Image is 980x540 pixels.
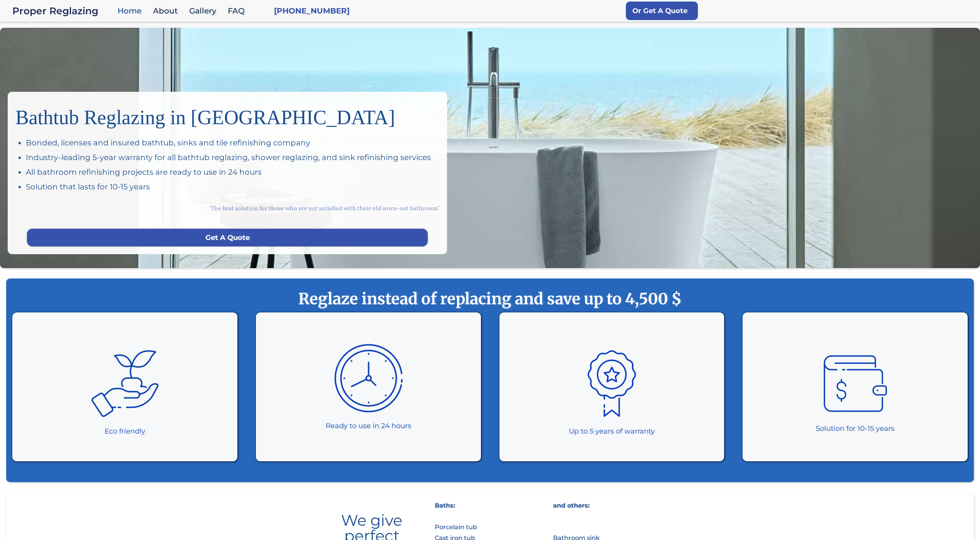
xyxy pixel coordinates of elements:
a: FAQ [224,3,252,19]
div: Ready to use in 24 hours ‍ [326,420,411,442]
div: Up to 5 years of warranty [569,426,655,437]
div: Proper Reglazing [12,5,114,16]
strong: and others:‍ [553,502,590,509]
div: "The best solution for those who are not satisfied with their old worn-out bathroom" [15,196,439,221]
div: Bonded, licenses and insured bathtub, sinks and tile refinishing company [26,137,439,148]
div: All bathroom refinishing projects are ready to use in 24 hours [26,167,439,177]
strong: Reglaze instead of replacing and save up to 4,500 $ [22,289,958,309]
a: Home [114,3,149,19]
a: About [149,3,185,19]
h1: Bathtub Reglazing in [GEOGRAPHIC_DATA] [15,100,439,130]
a: Get A Quote [27,229,428,246]
a: [PHONE_NUMBER] [274,5,350,16]
div: Industry-leading 5-year warranty for all bathtub reglazing, shower reglazing, and sink refinishin... [26,152,439,163]
div: Solution that lasts for 10-15 years [26,181,439,192]
a: home [12,5,114,16]
div: Eco friendly [104,426,145,437]
strong: Baths: [435,502,455,509]
div: Solution for 10-15 years [816,423,894,434]
a: Gallery [185,3,224,19]
a: Or Get A Quote [626,2,698,20]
